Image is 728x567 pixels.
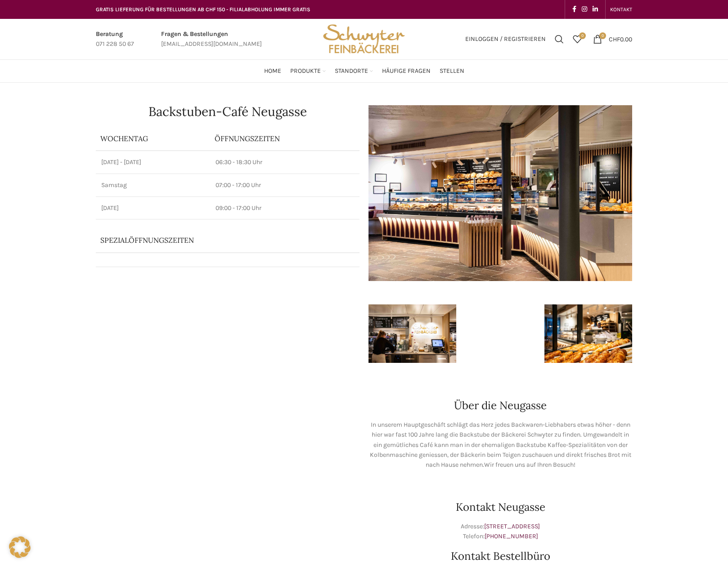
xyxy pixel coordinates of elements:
[215,134,355,143] p: ÖFFNUNGSZEITEN
[96,105,360,118] h1: Backstuben-Café Neugasse
[579,32,586,39] span: 0
[368,502,632,513] h2: Kontakt Neugasse
[368,522,632,542] p: Adresse: Telefon:
[335,62,373,80] a: Standorte
[485,532,538,540] a: [PHONE_NUMBER]
[216,158,354,167] p: 06:30 - 18:30 Uhr
[264,62,281,80] a: Home
[96,29,134,49] a: Infobox link
[91,62,637,80] div: Main navigation
[264,67,281,76] span: Home
[320,19,408,59] img: Bäckerei Schwyter
[440,62,464,80] a: Stellen
[290,62,326,80] a: Produkte
[606,0,637,18] div: Secondary navigation
[216,204,354,213] p: 09:00 - 17:00 Uhr
[632,304,720,363] img: schwyter-10
[570,3,579,16] a: Facebook social link
[544,304,632,363] img: schwyter-12
[368,400,632,411] h2: Über die Neugasse
[101,158,205,167] p: [DATE] - [DATE]
[550,30,568,48] a: Suchen
[610,6,632,13] span: KONTAKT
[484,522,540,530] a: [STREET_ADDRESS]
[440,67,464,76] span: Stellen
[101,204,205,213] p: [DATE]
[599,32,606,39] span: 0
[609,35,632,43] bdi: 0.00
[335,67,368,76] span: Standorte
[568,30,586,48] a: 0
[100,235,330,245] p: Spezialöffnungszeiten
[290,67,321,76] span: Produkte
[382,62,431,80] a: Häufige Fragen
[96,6,310,13] span: GRATIS LIEFERUNG FÜR BESTELLUNGEN AB CHF 150 - FILIALABHOLUNG IMMER GRATIS
[101,181,205,190] p: Samstag
[579,3,590,16] a: Instagram social link
[609,35,620,43] span: CHF
[568,30,586,48] div: Meine Wunschliste
[465,36,546,42] span: Einloggen / Registrieren
[161,29,262,49] a: Infobox link
[368,551,632,562] h2: Kontakt Bestellbüro
[484,461,575,469] span: Wir freuen uns auf Ihren Besuch!
[456,304,544,363] img: schwyter-61
[216,181,354,190] p: 07:00 - 17:00 Uhr
[368,420,632,470] p: In unserem Hauptgeschäft schlägt das Herz jedes Backwaren-Liebhabers etwas höher - denn hier war ...
[590,3,601,16] a: Linkedin social link
[100,134,206,143] p: Wochentag
[589,30,637,48] a: 0 CHF0.00
[368,304,456,363] img: schwyter-17
[461,30,550,48] a: Einloggen / Registrieren
[610,0,632,18] a: KONTAKT
[320,35,408,42] a: Site logo
[96,420,360,555] iframe: bäckerei schwyter neugasse
[382,67,431,76] span: Häufige Fragen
